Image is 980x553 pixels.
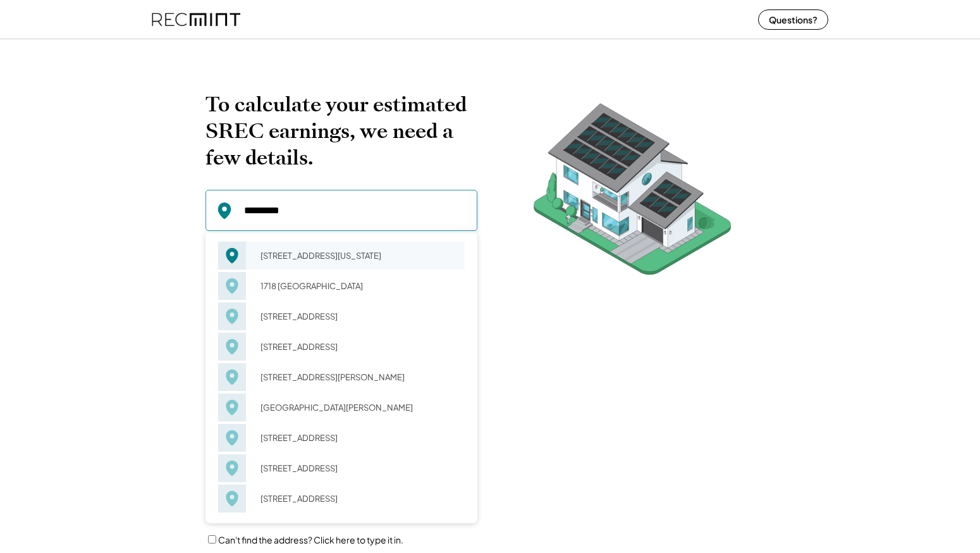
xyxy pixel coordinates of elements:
img: recmint-logotype%403x%20%281%29.jpeg [152,3,240,36]
div: 1718 [GEOGRAPHIC_DATA] [252,277,465,295]
div: [STREET_ADDRESS] [252,459,465,477]
img: RecMintArtboard%207.png [509,91,756,294]
div: [STREET_ADDRESS] [252,308,465,325]
button: Questions? [758,9,828,30]
label: Can't find the address? Click here to type it in. [218,534,403,545]
div: [STREET_ADDRESS][PERSON_NAME] [252,368,465,386]
div: [STREET_ADDRESS] [252,429,465,447]
div: [STREET_ADDRESS] [252,338,465,356]
div: [GEOGRAPHIC_DATA][PERSON_NAME] [252,399,465,416]
h2: To calculate your estimated SREC earnings, we need a few details. [205,91,477,171]
div: [STREET_ADDRESS][US_STATE] [252,247,465,264]
div: [STREET_ADDRESS] [252,490,465,507]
